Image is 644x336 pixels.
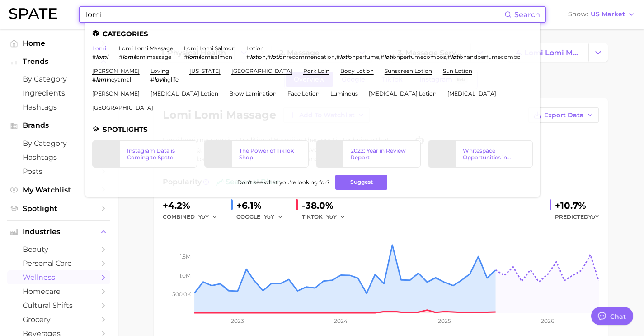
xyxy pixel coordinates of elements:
li: Spotlights [92,125,533,133]
span: Export Data [544,111,584,119]
a: by Category [7,72,110,86]
em: lomi [96,53,108,60]
button: YoY [198,211,218,222]
a: Posts [7,164,110,178]
span: personal care [23,259,95,268]
div: TIKTOK [302,211,352,222]
a: personal care [7,256,110,270]
button: Suggest [335,175,387,190]
span: onperfumecombos [393,53,446,60]
span: 4. lomi lomi massage [516,48,581,57]
span: # [246,53,250,60]
em: lami [96,76,108,83]
span: # [184,53,188,60]
button: Trends [7,55,110,68]
button: Export Data [528,107,599,123]
a: Ingredients [7,86,110,100]
span: beauty [23,245,95,254]
button: YoY [264,211,283,222]
button: YoY [326,211,346,222]
tspan: 2026 [541,317,554,324]
span: YoY [264,213,274,221]
a: body lotion [340,67,374,74]
a: cultural shifts [7,298,110,312]
span: Trends [23,58,95,66]
a: lomi [92,45,106,52]
a: [MEDICAL_DATA] lotion [150,90,218,97]
div: +4.2% [163,198,224,213]
span: Posts [23,167,95,176]
a: Hashtags [7,100,110,114]
a: face lotion [287,90,320,97]
div: The Power of TikTok Shop [239,147,301,161]
a: loving [150,67,169,74]
span: Industries [23,228,95,236]
span: Show [568,12,588,17]
a: The Power of TikTok Shop [204,140,309,168]
span: # [119,53,122,60]
a: by Category [7,136,110,150]
span: YoY [198,213,209,221]
span: # [267,53,271,60]
div: GOOGLE [236,211,289,222]
span: cultural shifts [23,301,95,310]
span: lomisalmon [200,53,232,60]
em: loti [271,53,279,60]
span: # [336,53,340,60]
span: Predicted [555,211,599,222]
div: 2022: Year in Review Report [351,147,413,161]
a: Hashtags [7,150,110,164]
em: lomi [122,53,135,60]
a: [GEOGRAPHIC_DATA] [92,104,153,111]
a: Instagram Data is Coming to Spate [92,140,197,168]
a: Whitespace Opportunities in Skincare [428,140,533,168]
a: 4. lomi lomi massage [508,43,588,62]
a: luminous [330,90,358,97]
a: [GEOGRAPHIC_DATA] [231,67,292,74]
em: lomi [188,53,200,60]
a: [MEDICAL_DATA] [447,90,496,97]
a: [US_STATE] [189,67,221,74]
span: Hashtags [23,153,95,162]
button: Change Category [588,43,608,62]
div: Whitespace Opportunities in Skincare [463,147,525,161]
a: lomi lomi salmon [184,45,235,52]
span: Search [514,10,540,19]
button: Brands [7,119,110,132]
a: [PERSON_NAME] [92,90,140,97]
em: loti [340,53,348,60]
a: Home [7,36,110,50]
span: homecare [23,287,95,296]
a: My Watchlist [7,183,110,197]
span: onrecommendation [279,53,335,60]
div: +6.1% [236,198,289,213]
em: loti [451,53,460,60]
tspan: 2023 [231,317,244,324]
a: beauty [7,242,110,256]
em: loti [250,53,259,60]
em: loti [384,53,393,60]
button: Industries [7,225,110,239]
span: # [92,53,96,60]
span: onandperfumecombo [460,53,521,60]
a: lomi lomi massage [119,45,173,52]
span: lomimassage [135,53,171,60]
span: Don't see what you're looking for? [237,179,330,186]
a: homecare [7,284,110,298]
span: YoY [326,213,337,221]
div: combined [163,211,224,222]
li: Categories [92,30,533,38]
button: ShowUS Market [566,9,637,20]
a: brow lamination [229,90,277,97]
span: Brands [23,121,95,130]
input: Search here for a brand, industry, or ingredient [85,7,504,22]
span: by Category [23,139,95,148]
a: pork loin [303,67,329,74]
div: -38.0% [302,198,352,213]
span: My Watchlist [23,186,95,194]
div: +10.7% [555,198,599,213]
span: US Market [591,12,625,17]
a: sunscreen lotion [385,67,432,74]
span: Home [23,39,95,48]
span: Spotlight [23,204,95,213]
